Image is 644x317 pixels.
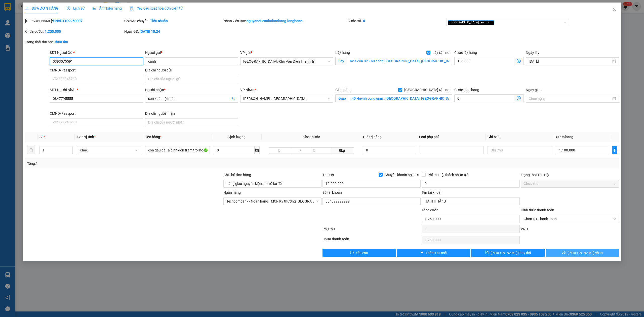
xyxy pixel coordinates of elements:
[422,208,438,212] span: Tổng cước
[568,250,603,256] span: [PERSON_NAME] và In
[255,146,260,154] span: kg
[524,180,616,187] span: Chưa thu
[240,88,254,92] span: VP Nhận
[486,132,554,142] th: Ghi chú
[145,75,238,83] input: Địa chỉ của người gửi
[490,21,492,24] span: close
[335,88,351,92] span: Giao hàng
[397,249,470,257] button: plusThêm ĐH mới
[323,173,334,177] span: Thu Hộ
[422,190,442,194] label: Tên tài khoản
[269,147,290,153] input: D
[231,97,235,101] span: user-add
[612,146,617,154] button: plus
[517,59,521,63] span: dollar-circle
[145,146,210,154] input: VD: Bàn, Ghế
[524,215,616,223] span: Chọn HT Thanh Toán
[247,19,302,23] b: nguyenducanhnhanhang.longhoan
[80,146,138,154] span: Khác
[426,250,447,256] span: Thêm ĐH mới
[491,250,531,256] span: [PERSON_NAME] thay đổi
[426,172,470,178] span: Phí thu hộ khách nhận trả
[130,6,183,10] span: Yêu cầu xuất hóa đơn điện tử
[243,95,330,102] span: Hồ Chí Minh : Kho Quận 12
[243,58,330,65] span: Hà Nội: Kho Văn Điển Thanh Trì
[526,88,542,92] label: Ngày giao
[526,51,539,55] label: Ngày lấy
[347,18,446,24] div: Cước rồi :
[347,57,452,65] input: Lấy tận nơi
[124,18,222,24] div: Gói vận chuyển:
[27,146,35,154] button: delete
[25,29,123,34] div: Chưa cước :
[607,3,621,17] button: Close
[67,6,85,10] span: Lịch sử
[521,172,619,178] div: Trạng thái Thu Hộ
[93,6,122,10] span: Ảnh kiện hàng
[349,94,452,102] input: Giao tận nơi
[335,94,349,102] span: Giao
[130,7,134,11] img: icon
[448,20,494,25] span: [GEOGRAPHIC_DATA] tận nơi
[562,251,566,255] span: printer
[454,94,514,102] input: Cước giao hàng
[145,118,238,126] input: Địa chỉ của người nhận
[228,135,246,139] span: Định lượng
[223,180,321,188] input: Ghi chú đơn hàng
[335,57,347,65] span: Lấy
[67,7,70,10] span: clock-circle
[517,96,521,100] span: dollar-circle
[612,7,616,11] span: close
[39,135,44,139] span: SL
[322,226,421,235] div: Phụ thu
[50,87,143,93] div: SĐT Người Nhận
[311,147,330,153] input: C
[471,249,545,257] button: save[PERSON_NAME] thay đổi
[322,236,421,245] div: Chưa thanh toán
[290,147,311,153] input: R
[124,29,222,34] div: Ngày GD:
[556,135,573,139] span: Cước hàng
[303,135,320,139] span: Kích thước
[54,40,68,44] b: Chưa thu
[240,50,333,55] div: VP gửi
[323,197,421,205] input: Số tài khoản
[50,50,143,55] div: SĐT Người Gửi
[27,161,248,166] div: Tổng: 1
[454,51,477,55] label: Cước lấy hàng
[546,249,619,257] button: printer[PERSON_NAME] và In
[150,19,168,23] b: Tiêu chuẩn
[529,96,611,101] input: Ngày giao
[529,59,611,64] input: Ngày lấy
[25,18,123,24] div: [PERSON_NAME]:
[454,88,479,92] label: Cước giao hàng
[422,197,520,205] input: Tên tài khoản
[223,18,346,24] div: Nhân viên tạo:
[356,250,368,256] span: Yêu cầu
[402,87,452,93] span: [GEOGRAPHIC_DATA] tận nơi
[50,111,143,116] div: CMND/Passport
[330,147,354,153] span: 0kg
[363,135,382,139] span: Giá trị hàng
[145,50,238,55] div: Người gửi
[335,51,350,55] span: Lấy hàng
[612,148,617,152] span: plus
[485,251,489,255] span: save
[145,111,238,116] div: Địa chỉ người nhận
[323,190,342,194] label: Số tài khoản
[25,39,148,45] div: Trạng thái thu hộ:
[25,7,29,10] span: edit
[323,249,396,257] button: exclamation-circleYêu cầu
[223,190,241,194] label: Ngân hàng
[350,251,354,255] span: exclamation-circle
[45,29,61,33] b: 1.250.000
[145,87,238,93] div: Người nhận
[93,7,96,10] span: picture
[417,132,486,142] th: Loại phụ phí
[521,227,528,231] span: VND
[223,173,251,177] label: Ghi chú đơn hàng
[521,208,554,212] label: Hình thức thanh toán
[226,197,318,205] span: Techcombank - Ngân hàng TMCP Kỹ thương Việt Nam
[454,57,514,65] input: Cước lấy hàng
[77,135,96,139] span: Đơn vị tính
